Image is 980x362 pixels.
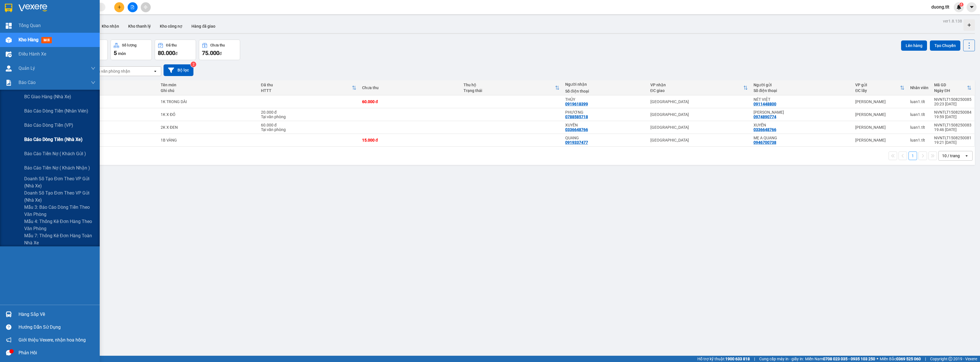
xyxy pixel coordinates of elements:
[24,189,95,204] span: Doanh số tạo đơn theo VP gửi (nhà xe)
[77,127,155,132] div: Khác
[77,85,155,90] div: Chi tiết
[6,66,12,71] img: warehouse-icon
[261,127,356,132] div: Tại văn phòng
[6,80,12,86] img: solution-icon
[175,51,177,56] span: đ
[934,136,971,140] div: NVNTLT1508250081
[77,97,155,102] div: 1 món
[261,123,356,127] div: 60.000 đ
[943,18,962,24] div: ver 1.8.138
[565,140,588,145] div: 0919337477
[161,138,255,142] div: 1B VÀNG
[963,19,975,31] div: Tạo kho hàng mới
[934,140,971,145] div: 19:21 [DATE]
[565,97,645,102] div: THỦY
[855,83,900,87] div: VP gửi
[805,356,875,362] span: Miền Nam
[754,114,776,119] div: 0974890774
[934,102,971,106] div: 20:23 [DATE]
[155,40,196,60] button: Đã thu80.000đ
[261,88,352,93] div: HTTT
[754,127,776,132] div: 0336648766
[97,19,124,33] button: Kho nhận
[161,125,255,130] div: 2K X ĐEN
[19,37,38,42] span: Kho hàng
[959,3,963,7] sup: 4
[158,50,175,56] span: 80.000
[261,114,356,119] div: Tại văn phòng
[565,89,645,93] div: Số điện thoại
[650,99,748,104] div: [GEOGRAPHIC_DATA]
[910,99,928,104] div: luan1.tlt
[24,150,86,157] span: Báo cáo tiền nợ ( khách gửi )
[362,138,458,142] div: 15.000 đ
[650,125,748,130] div: [GEOGRAPHIC_DATA]
[91,68,130,74] div: Chọn văn phòng nhận
[910,85,928,90] div: Nhân viên
[6,51,12,57] img: warehouse-icon
[114,50,117,56] span: 5
[161,83,255,87] div: Tên món
[5,4,12,12] img: logo-vxr
[219,51,222,56] span: đ
[77,110,155,114] div: 1 món
[754,356,755,362] span: |
[166,43,177,47] div: Đã thu
[161,112,255,117] div: 1K X ĐỎ
[910,138,928,142] div: luan1.tlt
[24,122,73,129] span: Báo cáo dòng tiền (VP)
[155,19,187,33] button: Kho công nợ
[461,80,562,95] th: Toggle SortBy
[19,349,95,357] div: Phản hồi
[896,357,921,361] strong: 0369 525 060
[114,2,124,12] button: plus
[948,357,952,361] span: copyright
[164,64,193,76] button: Bộ lọc
[855,112,905,117] div: [PERSON_NAME]
[880,356,921,362] span: Miền Bắc
[24,175,95,189] span: Doanh số tạo đơn theo VP gửi (nhà xe)
[77,102,155,106] div: Khác
[942,153,960,159] div: 10 / trang
[648,80,751,95] th: Toggle SortBy
[934,83,967,87] div: Mã GD
[19,310,95,319] div: Hàng sắp về
[191,62,196,67] sup: 2
[960,3,962,7] span: 4
[24,107,88,114] span: Báo cáo dòng tiền (Nhân Viên)
[464,83,555,87] div: Thu hộ
[934,110,971,114] div: NVNTLT1508250084
[956,5,961,10] img: icon-new-feature
[759,356,804,362] span: Cung cấp máy in - giấy in:
[362,85,458,90] div: Chưa thu
[41,37,52,43] span: mới
[258,80,359,95] th: Toggle SortBy
[565,136,645,140] div: QUANG
[141,2,151,12] button: aim
[19,323,95,332] div: Hướng dẫn sử dụng
[855,138,905,142] div: [PERSON_NAME]
[754,97,850,102] div: NÉT VIỆT
[934,88,967,93] div: Ngày ĐH
[6,37,12,43] img: warehouse-icon
[77,140,155,145] div: Khác
[261,110,356,114] div: 20.000 đ
[934,114,971,119] div: 19:59 [DATE]
[650,88,743,93] div: ĐC giao
[697,356,750,362] span: Hỗ trợ kỹ thuật:
[934,97,971,102] div: NVNTLT1508250085
[910,125,928,130] div: luan1.tlt
[754,123,850,127] div: XUYẾN
[19,336,86,343] span: Giới thiệu Vexere, nhận hoa hồng
[6,324,11,330] span: question-circle
[261,83,352,87] div: Đã thu
[754,140,776,145] div: 0946700738
[650,83,743,87] div: VP nhận
[565,110,645,114] div: PHƯƠNG
[128,2,138,12] button: file-add
[852,80,907,95] th: Toggle SortBy
[910,112,928,117] div: luan1.tlt
[91,80,95,85] span: down
[877,358,878,360] span: ⚪️
[754,110,850,114] div: MINH TUYẾT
